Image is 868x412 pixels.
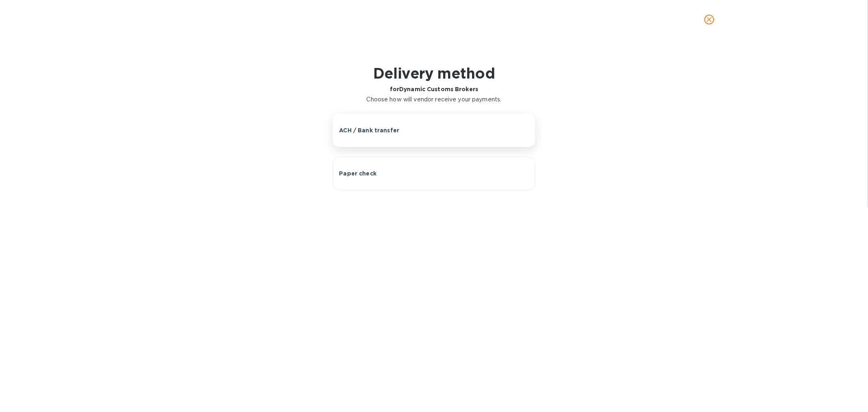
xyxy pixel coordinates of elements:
iframe: Chat Widget [827,373,868,412]
p: Choose how will vendor receive your payments. [367,95,502,104]
h1: Delivery method [367,65,502,82]
button: close [700,10,719,29]
p: ACH / Bank transfer [339,126,399,134]
button: ACH / Bank transfer [333,114,535,147]
b: for Dynamic Customs Brokers [390,86,478,92]
p: Paper check [339,169,376,178]
button: Paper check [333,157,535,190]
